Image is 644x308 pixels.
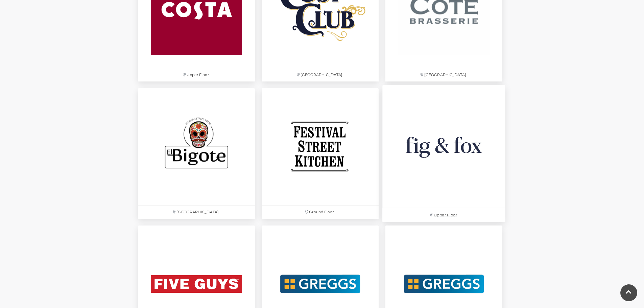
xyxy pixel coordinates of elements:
p: [GEOGRAPHIC_DATA] [262,68,379,81]
p: [GEOGRAPHIC_DATA] [138,206,255,219]
a: [GEOGRAPHIC_DATA] [135,85,258,222]
p: [GEOGRAPHIC_DATA] [385,68,502,81]
p: Upper Floor [382,208,505,222]
a: Ground Floor [258,85,382,222]
p: Ground Floor [262,206,379,219]
a: Upper Floor [379,81,509,226]
p: Upper Floor [138,68,255,81]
